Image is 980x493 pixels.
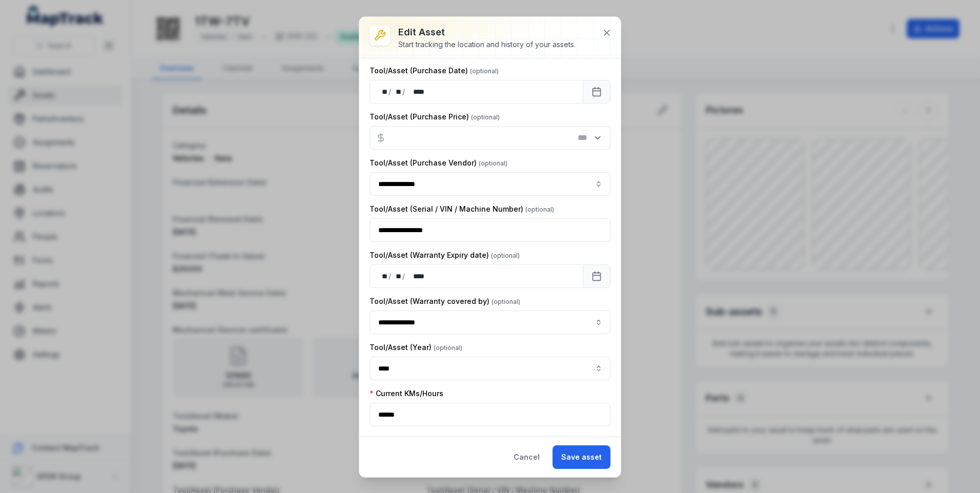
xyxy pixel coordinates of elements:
[370,172,610,196] input: asset-edit:cf[d0ee9ba2-f80e-448f-827c-fcb9754ba333]-label
[583,80,610,104] button: Calendar
[370,388,443,399] label: Current KMs/Hours
[389,271,392,281] div: /
[389,87,392,97] div: /
[553,445,610,469] button: Save asset
[378,87,389,97] div: day,
[392,87,402,97] div: month,
[392,271,402,281] div: month,
[370,311,610,334] input: asset-edit:cf[93e72aa3-107a-486b-a1b1-ad0776259cd6]-label
[402,271,406,281] div: /
[370,296,520,306] label: Tool/Asset (Warranty covered by)
[505,445,548,469] button: Cancel
[402,87,406,97] div: /
[370,66,499,76] label: Tool/Asset (Purchase Date)
[370,342,462,353] label: Tool/Asset (Year)
[398,39,576,50] div: Start tracking the location and history of your assets.
[370,112,500,122] label: Tool/Asset (Purchase Price)
[370,158,507,168] label: Tool/Asset (Purchase Vendor)
[370,357,610,380] input: asset-edit:cf[4112358e-78c9-4721-9c11-9fecd18760fc]-label
[370,250,520,260] label: Tool/Asset (Warranty Expiry date)
[406,271,425,281] div: year,
[378,271,389,281] div: day,
[583,264,610,288] button: Calendar
[406,87,425,97] div: year,
[370,204,554,214] label: Tool/Asset (Serial / VIN / Machine Number)
[398,25,576,39] h3: Edit asset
